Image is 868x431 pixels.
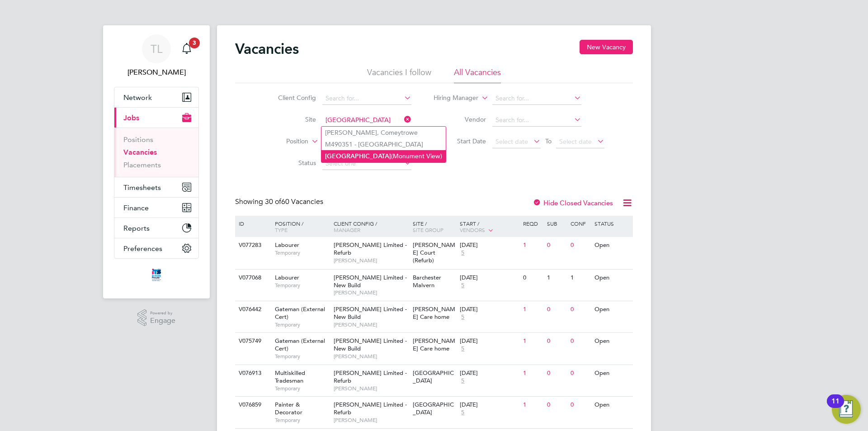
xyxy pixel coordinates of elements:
[334,226,360,233] span: Manager
[460,345,466,353] span: 5
[334,369,407,384] span: [PERSON_NAME] Limited - Refurb
[114,177,198,197] button: Timesheets
[275,249,329,256] span: Temporary
[275,305,325,321] span: Gateman (External Cert)
[334,274,407,289] span: [PERSON_NAME] Limited - New Build
[458,216,521,238] div: Start /
[321,150,446,162] li: (Monument View)
[367,67,431,83] li: Vacancies I follow
[275,353,329,360] span: Temporary
[410,216,458,237] div: Site /
[114,108,198,128] button: Jobs
[831,401,840,413] div: 11
[568,365,592,382] div: 0
[275,417,329,424] span: Temporary
[123,224,150,232] span: Reports
[545,270,568,286] div: 1
[460,242,519,249] div: [DATE]
[568,216,592,231] div: Conf
[334,305,407,321] span: [PERSON_NAME] Limited - New Build
[545,301,568,318] div: 0
[123,114,139,122] span: Jobs
[275,337,325,352] span: Gateman (External Cert)
[123,204,149,212] span: Finance
[150,317,175,325] span: Engage
[533,199,613,207] label: Hide Closed Vacancies
[434,115,486,123] label: Vendor
[322,157,411,170] input: Select one
[545,216,568,231] div: Sub
[334,385,408,392] span: [PERSON_NAME]
[334,401,407,416] span: [PERSON_NAME] Limited - Refurb
[460,409,466,417] span: 5
[275,226,288,233] span: Type
[150,268,163,282] img: itsconstruction-logo-retina.png
[413,241,455,264] span: [PERSON_NAME] Court (Refurb)
[542,135,554,147] span: To
[265,197,323,206] span: 60 Vacancies
[434,137,486,145] label: Start Date
[521,237,544,254] div: 1
[334,289,408,296] span: [PERSON_NAME]
[460,337,519,345] div: [DATE]
[275,274,299,281] span: Labourer
[413,305,455,321] span: [PERSON_NAME] Care home
[460,282,466,289] span: 5
[151,43,162,55] span: TL
[413,274,441,289] span: Barchester Malvern
[275,321,329,328] span: Temporary
[413,369,454,384] span: [GEOGRAPHIC_DATA]
[189,38,200,48] span: 3
[236,237,268,254] div: V077283
[123,161,161,169] a: Placements
[114,218,198,238] button: Reports
[236,216,268,231] div: ID
[275,385,329,392] span: Temporary
[114,128,198,177] div: Jobs
[592,301,632,318] div: Open
[460,313,466,321] span: 5
[256,137,308,146] label: Position
[322,92,411,105] input: Search for...
[460,249,466,257] span: 5
[492,114,581,127] input: Search for...
[568,397,592,413] div: 0
[460,401,519,409] div: [DATE]
[103,25,210,298] nav: Main navigation
[275,401,302,416] span: Painter & Decorator
[592,216,632,231] div: Status
[568,237,592,254] div: 0
[325,152,391,160] b: [GEOGRAPHIC_DATA]
[123,244,162,253] span: Preferences
[334,337,407,352] span: [PERSON_NAME] Limited - New Build
[460,377,466,385] span: 5
[264,115,316,123] label: Site
[322,114,411,127] input: Search for...
[236,397,268,413] div: V076859
[275,369,305,384] span: Multiskilled Tradesman
[426,94,478,103] label: Hiring Manager
[334,417,408,424] span: [PERSON_NAME]
[521,333,544,350] div: 1
[321,127,446,138] li: [PERSON_NAME], Comeytrowe
[413,337,455,352] span: [PERSON_NAME] Care home
[334,353,408,360] span: [PERSON_NAME]
[264,159,316,167] label: Status
[521,301,544,318] div: 1
[150,309,175,317] span: Powered by
[521,397,544,413] div: 1
[568,270,592,286] div: 1
[114,34,199,78] a: TL[PERSON_NAME]
[592,333,632,350] div: Open
[114,67,199,78] span: Tim Lerwill
[580,40,633,54] button: New Vacancy
[236,333,268,350] div: V075749
[592,237,632,254] div: Open
[236,365,268,382] div: V076913
[592,397,632,413] div: Open
[545,333,568,350] div: 0
[123,183,161,192] span: Timesheets
[492,92,581,105] input: Search for...
[568,301,592,318] div: 0
[521,365,544,382] div: 1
